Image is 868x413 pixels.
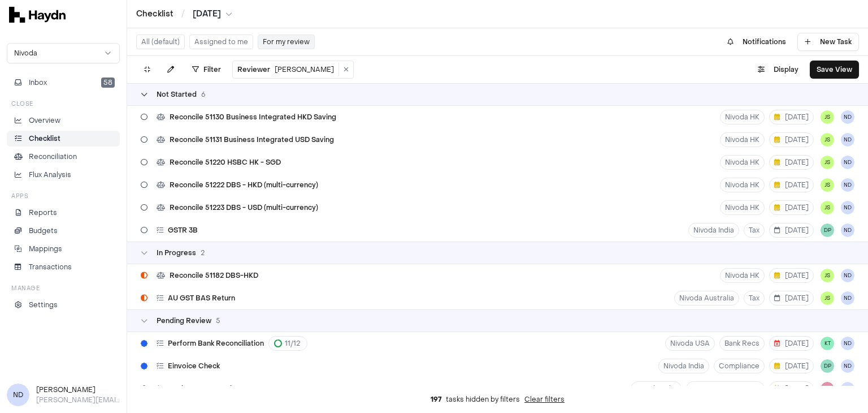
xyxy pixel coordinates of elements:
[168,384,240,393] span: Review Open Invoice
[821,110,834,124] button: JS
[168,226,198,235] span: GSTR 3B
[233,63,339,76] button: Reviewer[PERSON_NAME]
[841,223,854,237] button: ND
[841,359,854,373] button: ND
[769,268,814,283] button: [DATE]
[179,8,187,19] span: /
[841,156,854,169] button: ND
[193,8,232,20] button: [DATE]
[774,180,809,190] span: [DATE]
[168,294,235,303] span: AU GST BAS Return
[821,223,834,237] button: DP
[810,61,859,79] button: Save View
[127,386,868,413] div: tasks hidden by filters
[157,248,196,257] span: In Progress
[168,339,264,348] span: Perform Bank Reconciliation
[769,381,814,396] button: [DATE]
[7,167,120,183] a: Flux Analysis
[841,201,854,214] button: ND
[841,269,854,282] span: ND
[769,155,814,170] button: [DATE]
[524,395,565,404] button: Clear filters
[193,8,221,20] span: [DATE]
[774,113,809,122] span: [DATE]
[721,33,793,51] button: Notifications
[769,132,814,147] button: [DATE]
[7,75,120,91] button: Inbox58
[201,90,206,99] span: 6
[201,248,205,257] span: 2
[170,135,334,144] span: Reconcile 51131 Business Integrated USD Saving
[841,291,854,305] button: ND
[821,178,834,192] button: JS
[686,381,765,396] button: Open invoice review
[769,223,814,238] button: [DATE]
[774,339,809,348] span: [DATE]
[11,192,28,200] h3: Apps
[720,200,765,215] button: Nivoda HK
[841,178,854,192] button: ND
[170,113,336,122] span: Reconcile 51130 Business Integrated HKD Saving
[7,205,120,221] a: Reports
[720,268,765,283] button: Nivoda HK
[841,382,854,395] button: ND
[185,61,228,79] button: Filter
[821,382,834,395] span: SK
[665,336,715,351] button: Nivoda USA
[7,384,29,406] span: ND
[688,223,739,238] button: Nivoda India
[7,131,120,147] a: Checklist
[774,203,809,212] span: [DATE]
[841,337,854,350] button: ND
[774,158,809,167] span: [DATE]
[29,170,71,180] p: Flux Analysis
[11,100,33,108] h3: Close
[157,316,211,325] span: Pending Review
[821,133,834,147] button: JS
[774,135,809,144] span: [DATE]
[29,208,57,218] p: Reports
[29,134,60,144] p: Checklist
[189,35,253,49] button: Assigned to me
[36,385,120,395] h3: [PERSON_NAME]
[136,8,173,20] a: Checklist
[774,294,809,303] span: [DATE]
[841,133,854,147] span: ND
[720,132,765,147] button: Nivoda HK
[821,337,834,350] span: KT
[769,336,814,351] button: [DATE]
[170,158,281,167] span: Reconcile 51220 HSBC HK - SGD
[136,8,232,20] nav: breadcrumb
[237,65,270,74] span: Reviewer
[769,359,814,373] button: [DATE]
[11,284,40,292] h3: Manage
[157,90,197,99] span: Not Started
[720,178,765,192] button: Nivoda HK
[751,61,805,79] button: Display
[29,262,72,272] p: Transactions
[29,78,47,88] span: Inbox
[821,269,834,282] button: JS
[29,300,58,310] p: Settings
[29,115,60,126] p: Overview
[136,35,185,49] button: All (default)
[821,359,834,373] button: DP
[29,152,77,162] p: Reconciliation
[841,110,854,124] button: ND
[774,384,809,393] span: [DATE]
[821,156,834,169] button: JS
[821,201,834,214] button: JS
[431,395,441,404] span: 197
[7,259,120,275] a: Transactions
